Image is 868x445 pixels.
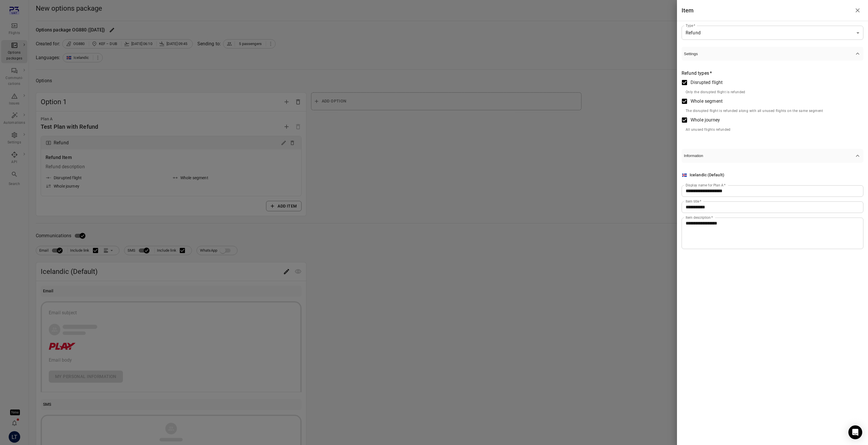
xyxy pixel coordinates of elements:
[690,172,724,178] div: Icelandic (Default)
[682,163,863,258] div: Settings
[686,89,823,95] p: Only the disrupted flight is refunded
[686,108,823,114] p: The disrupted flight is refunded along with all unused flights on the same segment
[686,23,695,28] label: Type
[686,215,713,220] label: Item description
[691,79,723,86] span: Disrupted flight
[682,6,694,15] h1: Item
[691,117,720,124] span: Whole journey
[684,154,854,158] span: Information
[848,425,862,439] div: Open Intercom Messenger
[691,98,723,105] span: Whole segment
[682,70,712,76] legend: Refund types
[682,61,863,142] div: Settings
[682,47,863,61] button: Settings
[686,29,854,36] span: Refund
[682,149,863,163] button: Information
[686,199,701,204] label: Item title
[686,183,726,188] label: Display name for Plan A
[852,5,863,16] button: Close drawer
[686,127,823,133] p: All unused flights refunded
[684,52,854,56] span: Settings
